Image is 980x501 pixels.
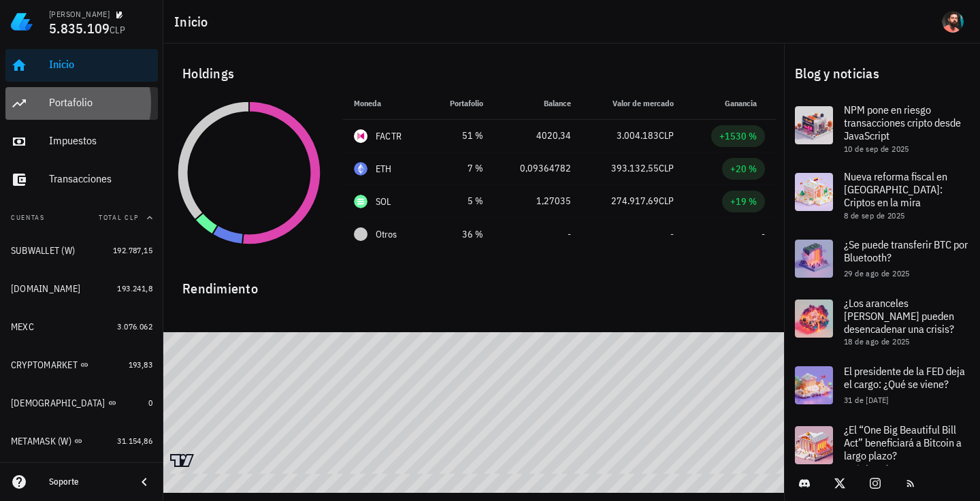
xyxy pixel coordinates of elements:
a: ¿El “One Big Beautiful Bill Act” beneficiará a Bitcoin a largo plazo? 15 de [DATE] [784,415,980,482]
div: Inicio [49,58,152,71]
a: CRYPTOMARKET 193,83 [5,349,158,381]
div: Rendimiento [171,267,776,300]
span: - [762,228,765,240]
span: 18 de ago de 2025 [844,336,910,346]
div: SOL [376,195,391,208]
div: CRYPTOMARKET [11,359,78,371]
a: [DEMOGRAPHIC_DATA] 0 [5,387,158,419]
a: [DOMAIN_NAME] 193.241,8 [5,272,158,305]
div: +20 % [730,162,757,176]
span: ¿Se puede transferir BTC por Bluetooth? [844,238,968,264]
span: Ganancia [725,98,765,108]
div: SOL-icon [354,195,367,208]
div: Holdings [171,52,776,95]
div: METAMASK (W) [11,436,71,447]
span: NPM pone en riesgo transacciones cripto desde JavaScript [844,103,961,142]
div: FACTR-icon [354,129,367,143]
span: 8 de sep de 2025 [844,210,904,221]
div: [PERSON_NAME] [49,9,110,20]
div: ETH-icon [354,162,367,176]
div: Soporte [49,476,125,487]
th: Portafolio [427,87,494,120]
div: SUBWALLET (W) [11,245,75,257]
th: Balance [494,87,583,120]
span: - [568,228,571,240]
a: Charting by TradingView [170,454,194,467]
div: Impuestos [49,134,152,147]
div: +19 % [730,195,757,208]
a: MEXC 3.076.062 [5,310,158,343]
div: Blog y noticias [784,52,980,95]
div: 4020,34 [505,129,572,143]
h1: Inicio [174,11,214,33]
div: 7 % [438,161,483,176]
span: 193.241,8 [117,283,152,293]
th: Moneda [343,87,427,120]
th: Valor de mercado [582,87,684,120]
span: CLP [659,129,674,142]
span: 29 de ago de 2025 [844,268,910,278]
a: Nueva reforma fiscal en [GEOGRAPHIC_DATA]: Criptos en la mira 8 de sep de 2025 [784,162,980,229]
div: 0,09364782 [505,161,572,176]
span: CLP [659,195,674,207]
a: Transacciones [5,163,158,196]
span: CLP [110,24,125,36]
span: 31 de [DATE] [844,395,889,405]
div: +1530 % [719,129,757,143]
a: SUBWALLET (W) 192.787,15 [5,234,158,267]
span: 193,83 [129,359,152,370]
a: Inicio [5,49,158,82]
a: El presidente de la FED deja el cargo: ¿Qué se viene? 31 de [DATE] [784,355,980,415]
div: MEXC [11,321,34,333]
span: 0 [148,398,152,408]
span: 5.835.109 [49,19,110,37]
span: ¿El “One Big Beautiful Bill Act” beneficiará a Bitcoin a largo plazo? [844,423,962,462]
a: Impuestos [5,125,158,158]
div: 51 % [438,129,483,143]
a: NPM pone en riesgo transacciones cripto desde JavaScript 10 de sep de 2025 [784,95,980,162]
span: Total CLP [99,213,139,222]
div: ETH [376,162,392,176]
a: METAMASK (W) 31.154,86 [5,425,158,457]
span: 3.076.062 [117,321,152,332]
span: Otros [376,227,397,242]
span: 3.004.183 [617,129,659,142]
div: FACTR [376,129,402,143]
a: ¿Se puede transferir BTC por Bluetooth? 29 de ago de 2025 [784,229,980,289]
span: - [670,228,674,240]
div: [DOMAIN_NAME] [11,283,80,295]
span: 10 de sep de 2025 [844,144,909,154]
span: Nueva reforma fiscal en [GEOGRAPHIC_DATA]: Criptos en la mira [844,169,947,209]
span: 31.154,86 [117,436,152,446]
span: 393.132,55 [611,162,659,174]
div: 36 % [438,227,483,242]
button: CuentasTotal CLP [5,201,158,234]
span: ¿Los aranceles [PERSON_NAME] pueden desencadenar una crisis? [844,296,954,336]
div: Transacciones [49,172,152,185]
div: Portafolio [49,96,152,109]
span: CLP [659,162,674,174]
a: ¿Los aranceles [PERSON_NAME] pueden desencadenar una crisis? 18 de ago de 2025 [784,289,980,355]
a: Portafolio [5,87,158,120]
div: avatar [942,11,964,33]
span: El presidente de la FED deja el cargo: ¿Qué se viene? [844,364,965,391]
img: LedgiFi [11,11,33,33]
span: 274.917,69 [611,195,659,207]
div: 1,27035 [505,194,572,208]
div: [DEMOGRAPHIC_DATA] [11,398,105,409]
div: 5 % [438,194,483,208]
span: 192.787,15 [113,245,152,255]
